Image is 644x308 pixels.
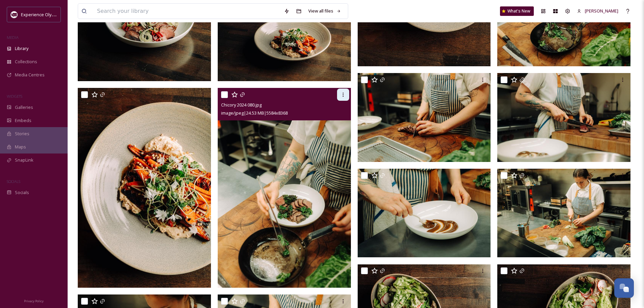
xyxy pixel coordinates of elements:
[218,88,351,288] img: Chicory 2024 080.jpg
[15,131,29,137] span: Stories
[11,11,18,18] img: download.jpeg
[15,117,31,124] span: Embeds
[21,11,61,18] span: Experience Olympia
[221,110,288,116] span: image/jpeg | 24.53 MB | 5584 x 8368
[500,6,534,16] a: What's New
[15,104,33,111] span: Galleries
[7,35,19,40] span: MEDIA
[305,4,344,18] a: View all files
[585,8,618,14] span: [PERSON_NAME]
[15,144,26,150] span: Maps
[15,157,33,163] span: SnapLink
[574,4,622,18] a: [PERSON_NAME]
[24,297,44,305] a: Privacy Policy
[15,189,29,196] span: Socials
[358,169,491,258] img: Chicory 2024 071.jpg
[497,169,630,258] img: Chicory 2024 070.jpg
[7,94,22,99] span: WIDGETS
[94,4,281,19] input: Search your library
[221,102,262,108] span: Chicory 2024 080.jpg
[497,73,630,162] img: Chicory 2024 074.jpg
[358,73,491,162] img: Chicory 2024 075.jpg
[78,88,211,288] img: Chicory 2024 081.jpg
[7,179,20,184] span: SOCIALS
[15,45,28,52] span: Library
[15,58,37,65] span: Collections
[15,72,45,78] span: Media Centres
[24,299,44,303] span: Privacy Policy
[614,278,634,298] button: Open Chat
